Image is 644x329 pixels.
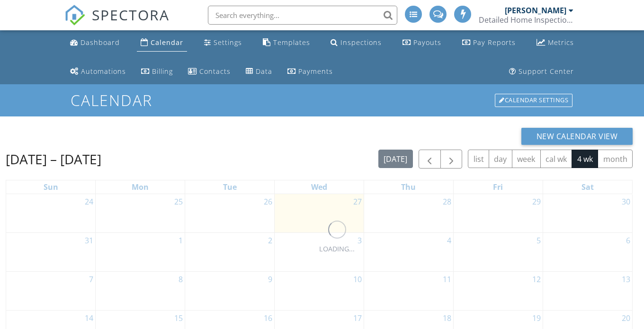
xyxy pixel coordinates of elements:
td: Go to August 24, 2025 [6,194,96,233]
button: [DATE] [378,150,413,168]
button: Next [440,150,463,169]
td: Go to September 13, 2025 [543,272,632,311]
td: Go to September 11, 2025 [364,272,453,311]
div: Payouts [413,38,441,47]
button: day [489,150,512,168]
div: Inspections [340,38,382,47]
td: Go to September 6, 2025 [543,233,632,272]
div: Pay Reports [473,38,516,47]
a: Data [242,63,276,80]
a: Go to September 7, 2025 [87,272,95,287]
a: Go to August 31, 2025 [83,233,95,248]
button: week [512,150,541,168]
a: Go to September 10, 2025 [351,272,364,287]
a: Billing [137,63,177,80]
a: SPECTORA [64,13,170,33]
div: Dashboard [80,38,120,47]
h1: Calendar [71,92,573,108]
a: Go to September 18, 2025 [441,311,453,326]
td: Go to September 3, 2025 [275,233,364,272]
td: Go to August 26, 2025 [185,194,275,233]
a: Go to September 5, 2025 [535,233,543,248]
td: Go to August 25, 2025 [96,194,185,233]
a: Friday [491,180,505,194]
a: Go to September 3, 2025 [356,233,364,248]
a: Go to August 30, 2025 [620,194,632,209]
a: Go to September 12, 2025 [530,272,543,287]
a: Contacts [184,63,234,80]
a: Tuesday [221,180,239,194]
td: Go to August 28, 2025 [364,194,453,233]
div: Calendar [151,38,183,47]
a: Go to August 28, 2025 [441,194,453,209]
a: Payments [284,63,337,80]
a: Saturday [580,180,596,194]
a: Thursday [399,180,418,194]
a: Go to September 20, 2025 [620,311,632,326]
td: Go to September 7, 2025 [6,272,96,311]
td: Go to August 29, 2025 [453,194,543,233]
a: Go to September 8, 2025 [177,272,185,287]
div: [PERSON_NAME] [505,6,566,15]
img: The Best Home Inspection Software - Spectora [64,5,85,26]
a: Go to September 1, 2025 [177,233,185,248]
a: Inspections [327,34,385,52]
button: month [598,150,633,168]
a: Wednesday [309,180,329,194]
a: Go to September 13, 2025 [620,272,632,287]
td: Go to August 27, 2025 [275,194,364,233]
a: Go to August 26, 2025 [262,194,274,209]
button: Previous [419,150,441,169]
td: Go to August 31, 2025 [6,233,96,272]
button: New Calendar View [521,128,633,145]
td: Go to September 12, 2025 [453,272,543,311]
div: Data [256,67,272,76]
button: list [468,150,489,168]
div: Billing [152,67,173,76]
div: Detailed Home Inspections Inc. [479,15,573,25]
a: Go to September 4, 2025 [445,233,453,248]
a: Support Center [505,63,578,80]
td: Go to September 1, 2025 [96,233,185,272]
a: Monday [130,180,151,194]
a: Go to September 17, 2025 [351,311,364,326]
a: Go to September 19, 2025 [530,311,543,326]
a: Sunday [42,180,60,194]
a: Metrics [533,34,578,52]
a: Calendar Settings [494,93,573,108]
span: SPECTORA [92,5,170,25]
a: Go to September 14, 2025 [83,311,95,326]
input: Search everything... [208,6,397,25]
td: Go to September 9, 2025 [185,272,275,311]
td: Go to September 5, 2025 [453,233,543,272]
a: Templates [259,34,314,52]
div: Calendar Settings [495,94,572,107]
div: Support Center [519,67,574,76]
a: Go to September 6, 2025 [624,233,632,248]
a: Go to September 9, 2025 [266,272,274,287]
td: Go to September 4, 2025 [364,233,453,272]
div: LOADING... [319,244,355,254]
a: Automations (Advanced) [66,63,130,80]
a: Settings [200,34,246,52]
a: Go to September 11, 2025 [441,272,453,287]
a: Go to September 15, 2025 [172,311,185,326]
div: Contacts [199,67,231,76]
a: Go to August 24, 2025 [83,194,95,209]
a: Calendar [137,34,187,52]
div: Automations [81,67,126,76]
td: Go to September 10, 2025 [275,272,364,311]
div: Settings [214,38,242,47]
button: 4 wk [572,150,598,168]
a: Go to August 27, 2025 [351,194,364,209]
div: Templates [273,38,310,47]
a: Go to August 29, 2025 [530,194,543,209]
td: Go to September 2, 2025 [185,233,275,272]
a: Pay Reports [458,34,519,52]
td: Go to September 8, 2025 [96,272,185,311]
a: Go to September 2, 2025 [266,233,274,248]
a: Payouts [399,34,445,52]
a: Dashboard [66,34,124,52]
button: cal wk [540,150,572,168]
div: Metrics [548,38,574,47]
